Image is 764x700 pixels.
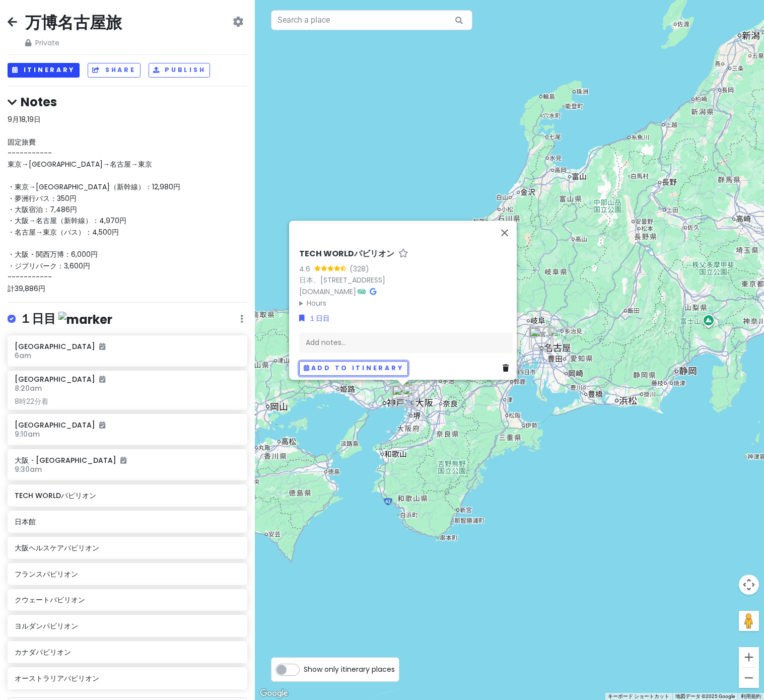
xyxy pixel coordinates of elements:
[20,311,112,327] h4: １日目
[299,275,385,285] a: 日本、[STREET_ADDRESS]
[299,332,513,354] div: Add notes...
[531,326,553,348] div: 名古屋城
[99,343,105,350] i: Added to itinerary
[15,429,40,439] span: 9:10am
[398,249,408,259] a: Star place
[8,94,247,110] h4: Notes
[304,664,395,675] span: Show only itinerary places
[739,668,759,688] button: ズームアウト
[15,621,240,631] h6: ヨルダンパビリオン
[299,249,513,309] div: ·
[350,263,369,274] div: (328)
[15,397,240,406] div: 8時22分着
[739,647,759,667] button: ズームイン
[531,327,553,349] div: 中部電力 MIRAI TOWER
[257,687,291,700] a: Google マップでこの地域を開きます（新しいウィンドウが開きます）
[503,363,513,374] a: Delete place
[15,570,240,579] h6: フランスパビリオン
[99,422,105,429] i: Added to itinerary
[15,674,240,683] h6: オーストラリアパビリオン
[15,648,240,657] h6: カナダパビリオン
[8,114,180,294] span: 9月18,19日 固定旅費 ----------- 東京→[GEOGRAPHIC_DATA]→名古屋→東京 ・東京→[GEOGRAPHIC_DATA]（新幹線）：12,980円 ・夢洲行バス：3...
[403,385,425,407] div: スパワールド ホテルアンドリゾート
[25,12,122,33] h2: 万博名古屋旅
[15,517,240,526] h6: 日本館
[99,376,105,383] i: Added to itinerary
[15,342,240,351] h6: [GEOGRAPHIC_DATA]
[257,687,291,700] img: Google
[25,37,122,48] span: Private
[529,327,551,349] div: 名古屋駅
[15,456,240,465] h6: 大阪・[GEOGRAPHIC_DATA]
[15,464,42,474] span: 9:30am
[15,375,105,384] h6: [GEOGRAPHIC_DATA]
[88,63,140,78] button: Share
[58,312,112,327] img: marker
[370,288,376,295] i: Google Maps
[548,327,570,349] div: ジブリパーク
[15,383,42,393] span: 8:20am
[392,386,414,408] div: 日本館
[299,313,330,324] a: １日目
[8,63,80,78] button: Itinerary
[15,491,240,500] h6: TECH WORLDパビリオン
[15,421,240,430] h6: [GEOGRAPHIC_DATA]
[299,263,314,274] div: 4.6
[391,385,413,407] div: 大阪・関西万博 西ゲート広場
[739,575,759,595] button: 地図のカメラ コントロール
[608,693,669,700] button: キーボード ショートカット
[299,298,513,309] summary: Hours
[15,543,240,552] h6: 大阪ヘルスケアパビリオン
[358,288,366,295] i: Tripadvisor
[15,595,240,604] h6: クウェートパビリオン
[120,457,126,464] i: Added to itinerary
[149,63,211,78] button: Publish
[271,10,472,30] input: Search a place
[299,361,408,376] button: Add to itinerary
[675,693,735,699] span: 地図データ ©2025 Google
[741,693,761,699] a: 利用規約（新しいタブで開きます）
[299,249,394,259] h6: TECH WORLDパビリオン
[15,351,31,361] span: 6am
[739,611,759,631] button: 地図上にペグマンをドロップして、ストリートビューを開きます
[299,287,356,297] a: [DOMAIN_NAME]
[493,221,517,245] button: 閉じる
